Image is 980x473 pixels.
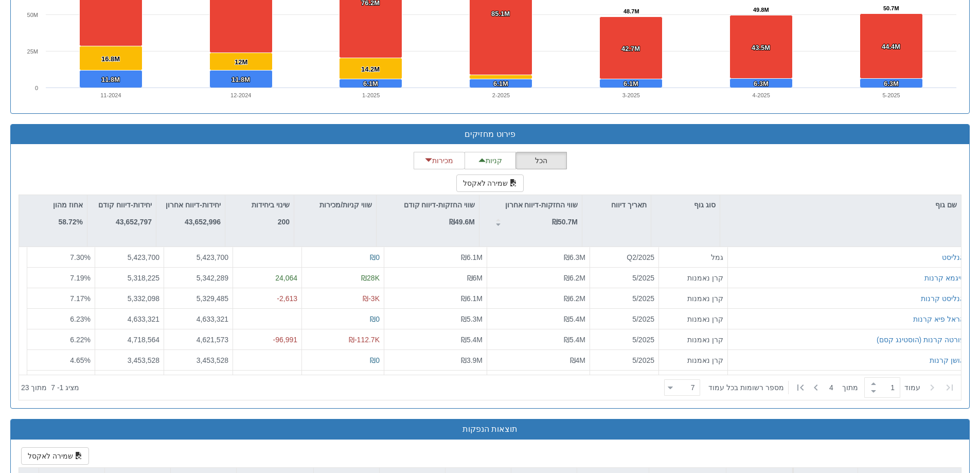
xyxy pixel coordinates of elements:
button: סיגמא קרנות [924,273,965,283]
tspan: 12M [235,58,247,66]
div: גמל [663,252,723,262]
button: פורטה קרנות (הוסטינג קסם) [877,335,965,345]
text: 5-2025 [882,92,900,98]
span: ₪6.1M [461,253,483,261]
text: 3-2025 [622,92,640,98]
span: ‏עמוד [904,382,920,393]
button: קניות [465,152,516,169]
div: ‏ מתוך [660,376,959,399]
button: שמירה לאקסל [21,447,89,465]
span: ₪6.2M [564,294,585,303]
span: ₪6.1M [461,294,483,303]
div: סוג גוף [651,195,720,215]
div: 5/2025 [594,355,654,365]
tspan: 50.7M [883,5,899,11]
strong: 43,652,797 [116,218,152,226]
div: 24,064 [237,273,297,283]
div: 5,329,485 [168,293,228,304]
span: ₪5.3M [461,315,483,323]
text: 1-2025 [362,92,380,98]
tspan: 11.8M [231,76,250,83]
div: 4.65 % [31,355,91,365]
div: 5,332,098 [99,293,159,304]
strong: 43,652,996 [185,218,221,226]
text: 25M [27,48,38,55]
tspan: 16.8M [101,55,120,63]
span: ₪6M [467,274,483,282]
button: מכירות [414,152,465,169]
span: ₪0 [370,356,380,364]
div: קרן נאמנות [663,293,723,304]
text: 11-2024 [100,92,121,98]
text: 0 [35,85,38,91]
div: 5,423,700 [168,252,228,262]
button: הכל [515,152,567,169]
tspan: 43.5M [752,44,770,51]
span: ₪5.4M [461,336,483,344]
div: 3,453,528 [168,355,228,365]
span: ‏מספר רשומות בכל עמוד [708,382,784,393]
tspan: 6.3M [884,80,899,87]
button: הראל פיא קרנות [913,314,965,324]
tspan: 6.1M [493,80,508,87]
tspan: 6.3M [754,80,769,87]
tspan: 44.4M [882,43,900,50]
strong: ₪49.6M [449,218,475,226]
div: 6.22 % [31,335,91,345]
button: אושן קרנות [930,355,965,365]
div: ‏מציג 1 - 7 ‏ מתוך 23 [21,376,79,399]
button: שמירה לאקסל [456,174,524,192]
span: 4 [829,382,842,393]
button: אנליסט קרנות [921,293,965,304]
button: אנליסט [942,252,965,262]
text: 50M [27,12,38,18]
tspan: 6.1M [363,80,378,87]
tspan: 49.8M [753,7,769,13]
text: 4-2025 [753,92,770,98]
span: ₪5.4M [564,315,585,323]
tspan: 14.2M [361,65,380,73]
span: ₪28K [361,274,380,282]
div: 7.19 % [31,273,91,283]
p: שווי החזקות-דיווח אחרון [505,199,578,211]
span: ₪4M [570,356,585,364]
p: שינוי ביחידות [252,199,290,211]
div: קרן נאמנות [663,335,723,345]
p: יחידות-דיווח קודם [98,199,152,211]
span: ₪-3K [363,294,380,303]
p: שווי החזקות-דיווח קודם [404,199,475,211]
span: ₪-112.7K [349,336,380,344]
span: ₪6.3M [564,253,585,261]
span: ₪3.9M [461,356,483,364]
strong: 200 [278,218,290,226]
div: 3,453,528 [99,355,159,365]
div: 5,423,700 [99,252,159,262]
div: שם גוף [720,195,961,215]
div: שווי קניות/מכירות [294,195,376,215]
div: 5/2025 [594,335,654,345]
span: ₪5.4M [564,336,585,344]
text: 12-2024 [230,92,251,98]
div: 4,633,321 [99,314,159,324]
tspan: 48.7M [623,8,639,14]
div: 5/2025 [594,273,654,283]
div: 5,318,225 [99,273,159,283]
div: -96,991 [237,335,297,345]
strong: 58.72% [59,218,83,226]
div: Q2/2025 [594,252,654,262]
span: ₪0 [370,253,380,261]
div: -2,613 [237,293,297,304]
div: 5/2025 [594,314,654,324]
strong: ₪50.7M [552,218,578,226]
div: 5/2025 [594,293,654,304]
div: 6.23 % [31,314,91,324]
h3: תוצאות הנפקות [19,425,961,434]
tspan: 42.7M [621,45,640,52]
div: תאריך דיווח [582,195,651,215]
p: יחידות-דיווח אחרון [166,199,221,211]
